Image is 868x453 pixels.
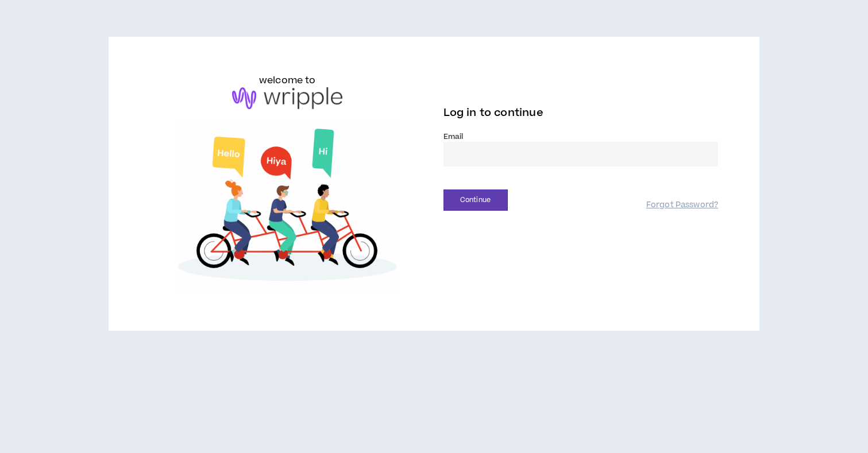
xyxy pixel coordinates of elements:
[232,87,342,109] img: logo-brand.png
[259,73,316,87] h6: welcome to
[443,189,508,211] button: Continue
[443,106,543,120] span: Log in to continue
[646,200,718,211] a: Forgot Password?
[443,131,719,142] label: Email
[150,121,425,295] img: Welcome to Wripple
